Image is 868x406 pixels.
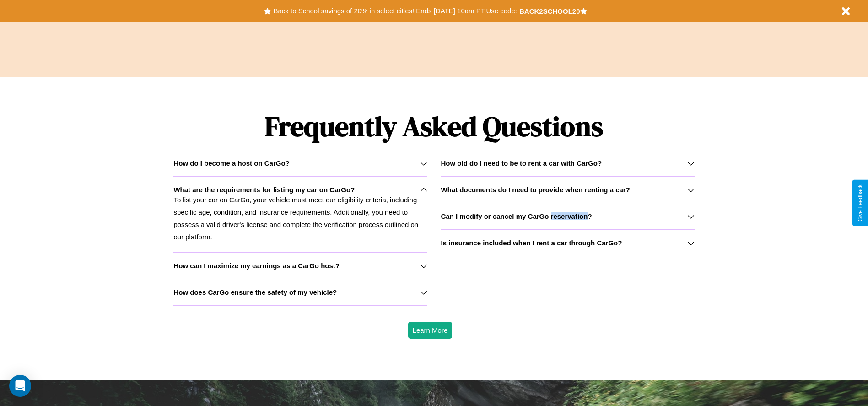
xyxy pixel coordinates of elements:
button: Back to School savings of 20% in select cities! Ends [DATE] 10am PT.Use code: [271,5,519,17]
div: Give Feedback [857,184,863,222]
b: BACK2SCHOOL20 [519,7,580,15]
h3: What documents do I need to provide when renting a car? [441,186,630,194]
h3: How old do I need to be to rent a car with CarGo? [441,159,602,167]
h3: Is insurance included when I rent a car through CarGo? [441,239,622,247]
h3: What are the requirements for listing my car on CarGo? [173,186,355,194]
h1: Frequently Asked Questions [173,103,694,150]
p: To list your car on CarGo, your vehicle must meet our eligibility criteria, including specific ag... [173,194,427,243]
h3: How does CarGo ensure the safety of my vehicle? [173,288,337,296]
div: Open Intercom Messenger [9,375,31,397]
button: Learn More [408,322,453,339]
h3: How do I become a host on CarGo? [173,159,289,167]
h3: How can I maximize my earnings as a CarGo host? [173,262,340,270]
h3: Can I modify or cancel my CarGo reservation? [441,212,592,220]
